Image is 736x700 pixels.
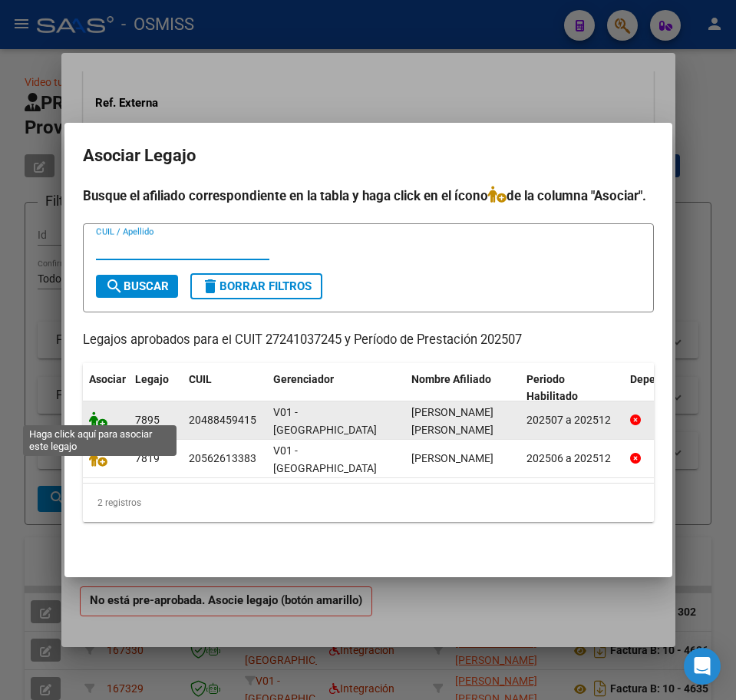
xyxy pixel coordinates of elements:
[83,484,654,522] div: 2 registros
[526,411,618,429] div: 202507 a 202512
[96,275,178,298] button: Buscar
[190,273,322,299] button: Borrar Filtros
[189,450,256,467] div: 20562613383
[411,452,493,464] span: OJEDA JOSUE ISAIAS
[273,444,377,474] span: V01 - [GEOGRAPHIC_DATA]
[89,373,126,385] span: Asociar
[189,373,212,385] span: CUIL
[630,373,695,385] span: Dependencia
[684,648,721,685] div: Open Intercom Messenger
[273,373,334,385] span: Gerenciador
[411,406,493,436] span: VELAZQUEZ BRIAN GABRIEL
[526,373,578,403] span: Periodo Habilitado
[526,450,618,467] div: 202506 a 202512
[135,373,169,385] span: Legajo
[201,277,219,296] mat-icon: delete
[83,331,654,350] p: Legajos aprobados para el CUIT 27241037245 y Período de Prestación 202507
[129,363,183,414] datatable-header-cell: Legajo
[405,363,520,414] datatable-header-cell: Nombre Afiliado
[273,406,377,436] span: V01 - [GEOGRAPHIC_DATA]
[105,279,169,293] span: Buscar
[135,414,160,426] span: 7895
[189,411,256,429] div: 20488459415
[83,186,654,206] h4: Busque el afiliado correspondiente en la tabla y haga click en el ícono de la columna "Asociar".
[105,277,124,296] mat-icon: search
[135,452,160,464] span: 7819
[520,363,624,414] datatable-header-cell: Periodo Habilitado
[267,363,405,414] datatable-header-cell: Gerenciador
[183,363,267,414] datatable-header-cell: CUIL
[83,363,129,414] datatable-header-cell: Asociar
[83,141,654,170] h2: Asociar Legajo
[411,373,491,385] span: Nombre Afiliado
[201,279,312,293] span: Borrar Filtros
